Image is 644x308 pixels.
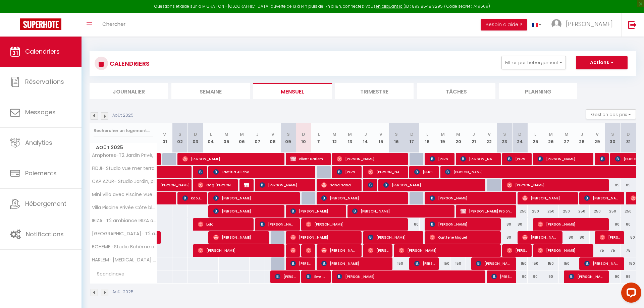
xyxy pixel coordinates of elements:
[290,205,342,218] span: [PERSON_NAME]
[311,123,327,153] th: 11
[337,166,357,178] span: [PERSON_NAME]
[596,131,599,137] abbr: V
[213,231,265,244] span: [PERSON_NAME]
[435,257,450,270] div: 150
[576,56,628,69] button: Actions
[621,179,636,191] div: 85
[441,131,445,137] abbr: M
[91,192,158,197] span: Mini Villa avec Piscine Vue Mer
[25,77,64,86] span: Réservations
[450,257,466,270] div: 150
[590,244,605,257] div: 75
[538,244,589,257] span: [PERSON_NAME]
[430,152,450,165] span: [PERSON_NAME][DATE]
[271,131,274,137] abbr: V
[91,231,158,236] span: [GEOGRAPHIC_DATA] · T2 ambiance [GEOGRAPHIC_DATA] avec [PERSON_NAME] et [PERSON_NAME] Privés
[368,231,419,244] span: [PERSON_NAME]
[373,123,389,153] th: 15
[628,20,637,29] img: logout
[574,205,590,218] div: 250
[160,175,191,188] span: [PERSON_NAME]
[528,270,543,283] div: 90
[178,131,181,137] abbr: S
[112,289,133,295] p: Août 2025
[290,244,296,257] span: Jawad Sadnia
[210,131,212,137] abbr: L
[481,123,497,153] th: 22
[157,179,172,192] a: [PERSON_NAME]
[414,257,435,270] span: [PERSON_NAME]
[203,123,219,153] th: 04
[342,123,358,153] th: 13
[559,123,574,153] th: 27
[430,192,512,204] span: [PERSON_NAME]
[559,205,574,218] div: 250
[488,131,491,137] abbr: V
[605,123,621,153] th: 30
[549,131,553,137] abbr: M
[337,152,404,165] span: [PERSON_NAME]
[472,131,475,137] abbr: J
[296,123,311,153] th: 10
[522,192,574,204] span: [PERSON_NAME]
[352,205,450,218] span: [PERSON_NAME]
[569,270,605,283] span: [PERSON_NAME]
[368,166,404,178] span: [PERSON_NAME]
[253,83,332,99] li: Mensuel
[275,270,296,283] span: [PERSON_NAME]
[621,244,636,257] div: 75
[621,218,636,231] div: 80
[376,3,404,9] a: en cliquant ici
[321,257,388,270] span: [PERSON_NAME]
[543,123,558,153] th: 26
[430,218,496,231] span: [PERSON_NAME]
[290,257,311,270] span: [PERSON_NAME]
[256,131,259,137] abbr: J
[25,169,57,177] span: Paiements
[364,131,367,137] abbr: J
[590,123,605,153] th: 29
[501,56,566,69] button: Filtrer par hébergement
[574,231,590,244] div: 80
[621,270,636,283] div: 99
[91,179,158,184] span: CAP AZUR- Studio Jardin, piscine et accès plage
[163,131,166,137] abbr: V
[512,205,528,218] div: 250
[337,270,481,283] span: [PERSON_NAME]
[491,270,512,283] span: [PERSON_NAME]
[91,166,158,171] span: FIDJI- Studio vue mer terrasse avec [PERSON_NAME]
[559,231,574,244] div: 80
[157,123,172,153] th: 01
[581,131,583,137] abbr: J
[287,131,290,137] abbr: S
[566,20,613,28] span: [PERSON_NAME]
[368,179,373,191] span: [PERSON_NAME]
[430,231,496,244] span: Quitterie Miquel
[584,257,620,270] span: [PERSON_NAME]
[260,218,296,231] span: [PERSON_NAME]
[543,270,558,283] div: 90
[605,244,621,257] div: 75
[435,123,450,153] th: 19
[290,231,357,244] span: [PERSON_NAME]
[91,270,126,278] span: Scandinave
[605,205,621,218] div: 250
[213,205,280,218] span: [PERSON_NAME]
[586,109,636,119] button: Gestion des prix
[91,153,158,158] span: Amphores-T2 Jardin Privé, [GEOGRAPHIC_DATA], Bord de mer,
[97,13,130,37] a: Chercher
[321,244,357,257] span: [PERSON_NAME]
[321,192,404,204] span: [PERSON_NAME]
[518,131,522,137] abbr: D
[466,123,481,153] th: 21
[605,270,621,283] div: 90
[621,257,636,270] div: 150
[368,244,388,257] span: [PERSON_NAME]
[450,123,466,153] th: 20
[102,20,125,27] span: Chercher
[417,83,495,99] li: Tâches
[219,123,234,153] th: 05
[543,205,558,218] div: 250
[497,123,512,153] th: 23
[611,131,614,137] abbr: S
